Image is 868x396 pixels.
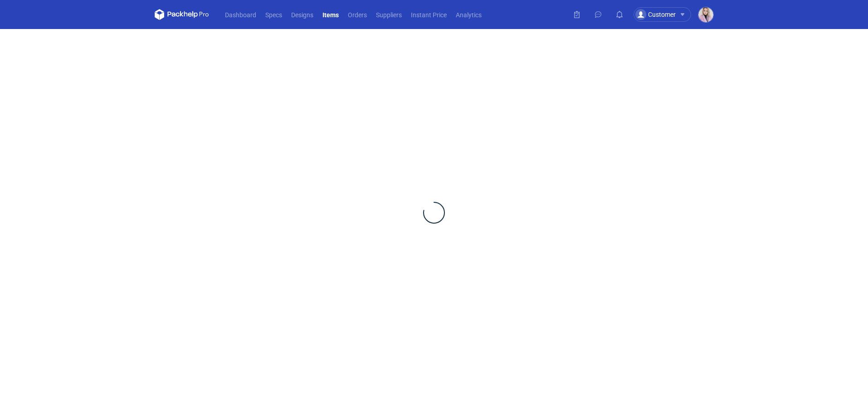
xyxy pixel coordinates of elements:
img: Klaudia Wiśniewska [698,7,713,22]
a: Orders [343,9,371,20]
a: Specs [261,9,287,20]
a: Designs [287,9,318,20]
a: Dashboard [220,9,261,20]
a: Suppliers [371,9,406,20]
a: Items [318,9,343,20]
a: Instant Price [406,9,451,20]
div: Customer [635,9,676,20]
a: Analytics [451,9,486,20]
svg: Packhelp Pro [155,9,209,20]
button: Customer [634,7,698,22]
